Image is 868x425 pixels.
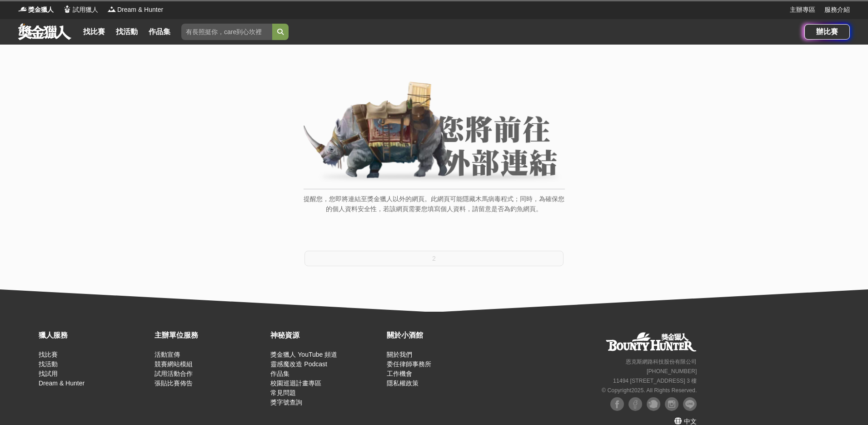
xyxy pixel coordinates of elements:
small: 11494 [STREET_ADDRESS] 3 樓 [613,378,697,384]
a: Logo試用獵人 [63,5,98,15]
a: 辦比賽 [804,24,850,40]
span: 中文 [684,418,697,425]
a: Dream & Hunter [39,379,85,387]
a: 獎字號查詢 [270,399,302,406]
a: 試用活動合作 [155,370,193,377]
img: LINE [683,397,697,411]
a: 工作機會 [387,370,412,377]
a: 找比賽 [80,25,109,38]
a: 校園巡迴計畫專區 [270,379,321,387]
button: 2 [304,251,564,266]
small: 恩克斯網路科技股份有限公司 [626,359,697,365]
img: Logo [107,5,116,14]
img: Plurk [647,397,660,411]
span: Dream & Hunter [117,5,163,15]
img: Instagram [665,397,678,411]
a: 張貼比賽佈告 [155,379,193,387]
input: 有長照挺你，care到心坎裡！青春出手，拍出照顧 影音徵件活動 [181,24,272,40]
img: Facebook [629,397,642,411]
div: 獵人服務 [39,330,150,341]
p: 提醒您，您即將連結至獎金獵人以外的網頁。此網頁可能隱藏木馬病毒程式；同時，為確保您的個人資料安全性，若該網頁需要您填寫個人資料，請留意是否為釣魚網頁。 [304,194,565,223]
small: © Copyright 2025 . All Rights Reserved. [602,387,697,394]
img: Facebook [610,397,624,411]
a: 找活動 [112,25,141,38]
a: LogoDream & Hunter [107,5,163,15]
a: 活動宣傳 [155,351,180,358]
img: Logo [63,5,72,14]
span: 試用獵人 [73,5,98,15]
a: 靈感魔改造 Podcast [270,360,327,368]
a: Logo獎金獵人 [18,5,54,15]
a: 主辦專區 [790,5,815,15]
a: 作品集 [145,25,174,38]
div: 關於小酒館 [387,330,498,341]
div: 神秘資源 [270,330,382,341]
a: 作品集 [270,370,289,377]
a: 找比賽 [39,351,58,358]
a: 關於我們 [387,351,412,358]
a: 競賽網站模組 [155,360,193,368]
img: External Link Banner [304,81,565,184]
span: 獎金獵人 [28,5,54,15]
a: 隱私權政策 [387,379,419,387]
img: Logo [18,5,27,14]
a: 常見問題 [270,389,296,396]
small: [PHONE_NUMBER] [647,368,697,374]
a: 找活動 [39,360,58,368]
a: 委任律師事務所 [387,360,431,368]
a: 獎金獵人 YouTube 頻道 [270,351,337,358]
a: 找試用 [39,370,58,377]
a: 服務介紹 [824,5,850,15]
div: 主辦單位服務 [155,330,266,341]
